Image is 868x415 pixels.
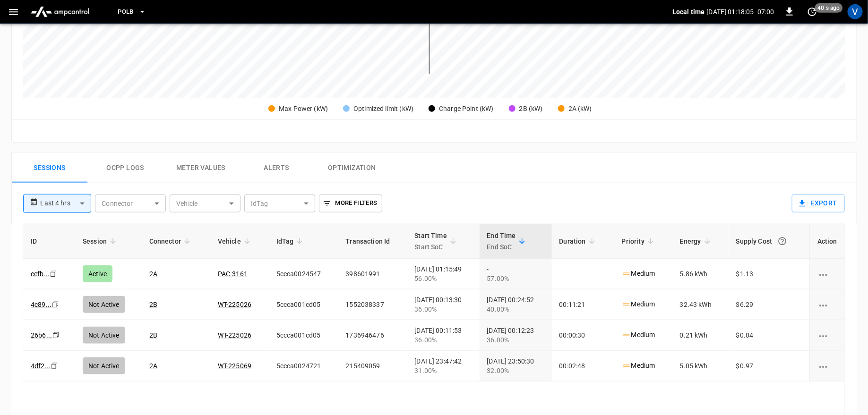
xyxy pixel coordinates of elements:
div: charging session options [817,361,837,371]
td: 215409059 [338,351,407,381]
span: PoLB [118,7,134,17]
a: WT-225069 [218,362,251,370]
div: 31.00% [414,366,472,375]
button: Meter Values [163,153,239,183]
td: 00:02:48 [552,351,614,381]
span: Energy [680,236,713,247]
div: End Time [487,230,516,253]
div: Last 4 hrs [40,195,91,212]
div: charging session options [817,269,837,279]
td: 1736946476 [338,320,407,351]
td: 1552038337 [338,289,407,320]
div: Start Time [414,230,447,253]
button: Ocpp logs [87,153,163,183]
button: set refresh interval [805,4,820,19]
a: 4df2... [31,362,51,370]
a: 2A [149,270,157,278]
div: [DATE] 01:15:49 [414,264,472,283]
span: 40 s ago [815,3,843,13]
div: Not Active [83,357,125,374]
button: PoLB [114,3,150,21]
div: 32.00% [487,366,544,375]
a: PAC-3161 [218,270,248,278]
span: Start TimeStart SoC [414,230,459,253]
a: 2B [149,331,157,339]
td: 00:00:30 [552,320,614,351]
a: 2B [149,301,157,308]
div: 56.00% [414,274,472,283]
p: Medium [622,361,655,371]
p: Local time [672,7,705,17]
span: Vehicle [218,236,253,247]
div: copy [52,330,61,340]
td: 5ccca001cd05 [269,320,338,351]
td: 0.21 kWh [672,320,729,351]
div: charging session options [817,330,837,340]
th: Transaction Id [338,224,407,259]
th: ID [23,224,75,259]
p: [DATE] 01:18:05 -07:00 [707,7,774,17]
div: 36.00% [414,335,472,345]
button: The cost of your charging session based on your supply rates [774,233,791,250]
div: [DATE] 23:47:42 [414,356,472,375]
p: Medium [622,299,655,309]
span: Priority [622,236,657,247]
div: 57.00% [487,274,544,283]
div: Max Power (kW) [279,104,328,114]
div: [DATE] 23:50:30 [487,356,544,375]
td: 32.43 kWh [672,289,729,320]
div: Active [83,265,112,282]
div: copy [49,269,59,279]
div: Not Active [83,296,125,313]
td: $6.29 [729,289,809,320]
div: Not Active [83,327,125,344]
td: 5.05 kWh [672,351,729,381]
div: profile-icon [848,4,863,19]
div: Optimized limit (kW) [353,104,413,114]
button: Optimization [314,153,390,183]
div: copy [50,361,60,371]
div: [DATE] 00:13:30 [414,295,472,314]
span: IdTag [276,236,306,247]
div: charging session options [817,300,837,309]
p: Start SoC [414,241,447,253]
div: Supply Cost [736,233,802,250]
div: copy [51,299,60,310]
button: Sessions [12,153,87,183]
a: eefb... [31,270,50,278]
div: 36.00% [414,305,472,314]
td: 5ccca0024547 [269,259,338,289]
p: Medium [622,330,655,340]
span: Session [83,236,119,247]
img: ampcontrol.io logo [27,3,93,21]
p: Medium [622,269,655,279]
td: 5ccca0024721 [269,351,338,381]
td: 398601991 [338,259,407,289]
button: Alerts [239,153,314,183]
a: 2A [149,362,157,370]
div: 36.00% [487,335,544,345]
button: More Filters [319,195,382,212]
div: 40.00% [487,305,544,314]
p: End SoC [487,241,516,253]
div: 2A (kW) [568,104,592,114]
td: 5ccca001cd05 [269,289,338,320]
td: $0.97 [729,351,809,381]
td: 5.86 kWh [672,259,729,289]
a: WT-225026 [218,331,251,339]
th: Action [809,224,845,259]
span: End TimeEnd SoC [487,230,528,253]
div: Charge Point (kW) [439,104,494,114]
div: [DATE] 00:24:52 [487,295,544,314]
div: [DATE] 00:12:23 [487,326,544,345]
div: [DATE] 00:11:53 [414,326,472,345]
span: Connector [149,236,193,247]
div: - [487,264,544,283]
td: 00:11:21 [552,289,614,320]
button: Export [792,195,845,212]
span: Duration [559,236,598,247]
div: 2B (kW) [519,104,543,114]
a: WT-225026 [218,301,251,308]
td: - [552,259,614,289]
td: $1.13 [729,259,809,289]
